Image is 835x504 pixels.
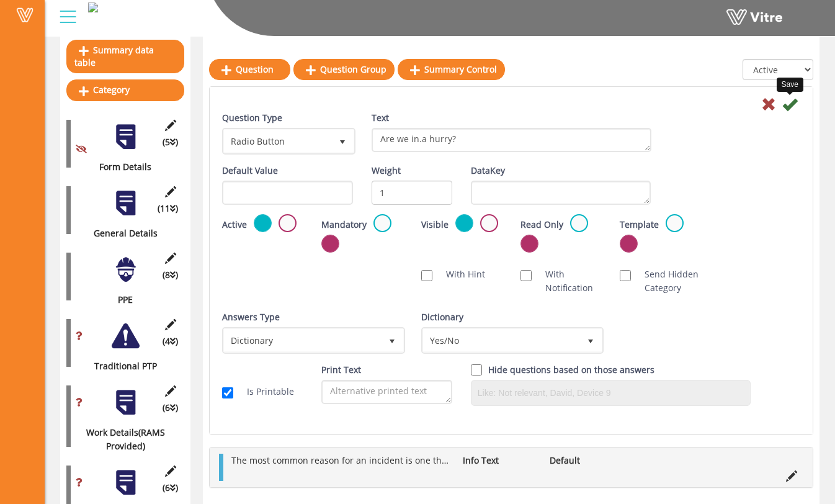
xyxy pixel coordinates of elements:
label: Send Hidden Category [632,268,700,295]
label: Default Value [222,164,278,178]
label: Template [620,218,659,232]
li: Default [543,454,630,467]
label: Question Type [222,111,282,125]
span: (6 ) [163,481,178,495]
div: PPE [66,293,175,307]
span: (6 ) [163,401,178,415]
div: Form Details [66,160,175,174]
span: select [579,329,602,351]
label: With Hint [434,268,485,281]
a: Question Group [293,59,395,80]
span: (8 ) [163,268,178,282]
span: The most common reason for an incident is one the five Red Flags. [231,454,508,466]
div: Save [777,78,803,92]
span: select [331,130,354,152]
label: Weight [372,164,401,178]
label: Dictionary [421,310,463,324]
label: Answers Type [222,310,280,324]
label: Visible [421,218,449,232]
input: With Notification [520,270,532,281]
label: Hide questions based on those answers [488,363,654,377]
span: Yes/No [423,329,580,351]
a: Summary data table [66,40,184,73]
div: General Details [66,227,175,240]
div: Work Details(RAMS Provided) [66,426,175,453]
span: (4 ) [163,335,178,348]
li: Info Text [457,454,543,467]
input: Is Printable [222,387,233,398]
label: With Notification [533,268,601,295]
span: (5 ) [163,135,178,149]
label: Read Only [520,218,563,232]
input: Hide question based on answer [471,364,482,376]
a: Question [209,59,290,80]
img: 145bab0d-ac9d-4db8-abe7-48df42b8fa0a.png [88,2,98,12]
label: DataKey [471,164,505,178]
a: Summary Control [398,59,505,80]
label: Mandatory [321,218,367,232]
a: Category [66,79,184,101]
input: Send Hidden Category [620,270,631,281]
label: Active [222,218,247,232]
input: With Hint [421,270,432,281]
span: (11 ) [158,202,178,215]
div: Traditional PTP [66,359,175,373]
label: Print Text [321,363,361,377]
span: Radio Button [224,130,331,152]
label: Text [372,111,389,125]
span: Dictionary [224,329,381,351]
label: Is Printable [234,385,294,398]
span: select [381,329,403,351]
